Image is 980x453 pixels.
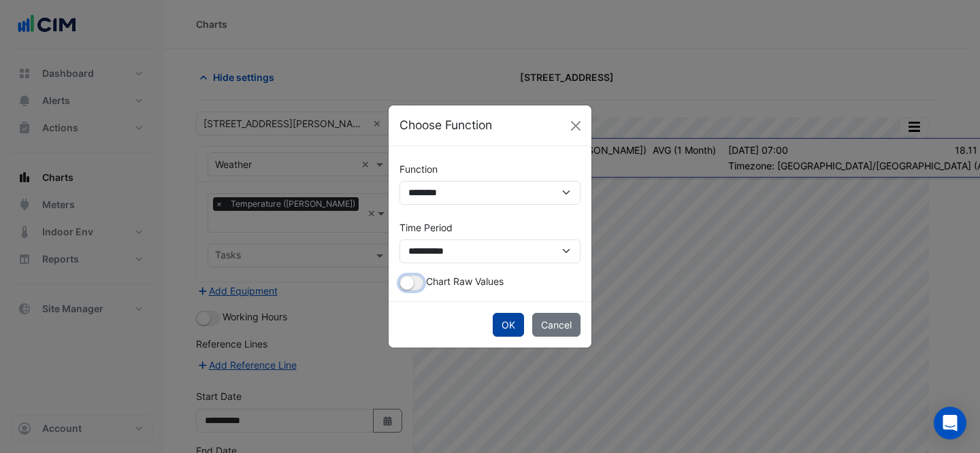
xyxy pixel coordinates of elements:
[532,313,581,337] button: Cancel
[934,407,966,439] div: Open Intercom Messenger
[399,216,453,239] label: Time Period
[399,157,438,181] label: Function
[426,275,504,287] span: Chart Raw Values
[399,116,492,134] h5: Choose Function
[493,313,524,337] button: OK
[566,116,586,136] button: Close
